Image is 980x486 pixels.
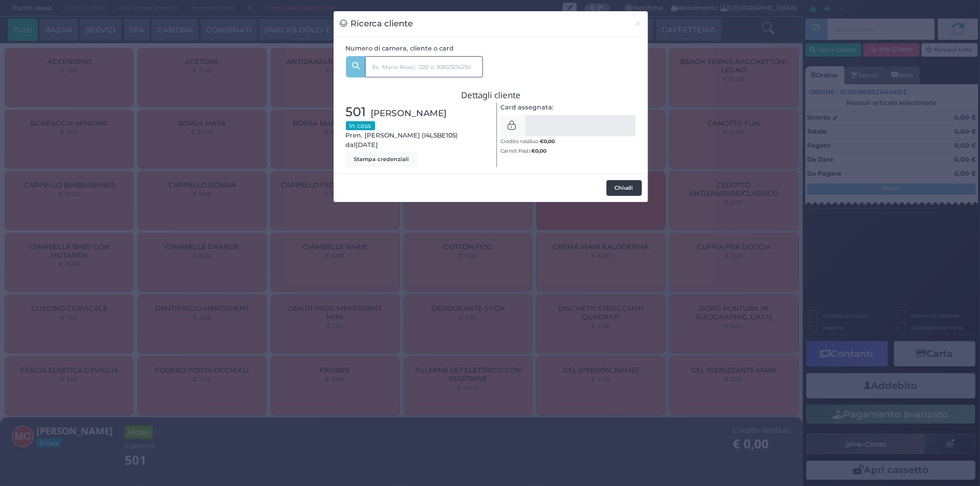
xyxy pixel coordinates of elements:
[371,107,447,120] span: [PERSON_NAME]
[346,90,636,100] h3: Dettagli cliente
[365,56,483,77] input: Es. 'Mario Rossi', '220' o '108123234234'
[540,138,555,144] b: €
[500,138,555,144] small: Credito residuo:
[356,140,379,150] span: [DATE]
[607,180,642,196] button: Chiudi
[628,11,648,36] button: Chiudi
[346,44,454,53] label: Numero di camera, cliente o card
[500,103,554,112] label: Card assegnata:
[346,152,418,167] button: Stampa credenziali
[535,147,546,154] span: 0,00
[500,148,546,154] small: Carnet Pasti:
[544,137,555,145] span: 0,00
[346,121,375,130] small: In casa
[340,103,491,167] div: Pren. [PERSON_NAME] (I4L5BE105) dal
[346,103,366,122] span: 501
[340,17,413,30] h3: Ricerca cliente
[635,17,642,30] span: ×
[531,148,546,154] b: €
